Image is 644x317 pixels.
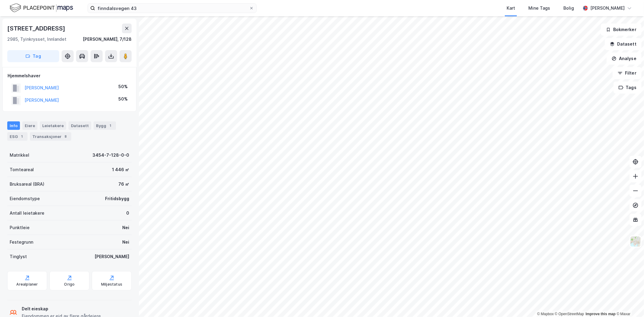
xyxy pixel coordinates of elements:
[528,5,550,12] div: Mine Tags
[40,121,66,130] div: Leietakere
[7,121,20,130] div: Info
[563,5,574,12] div: Bolig
[7,50,59,62] button: Tag
[555,312,584,316] a: OpenStreetMap
[10,210,44,217] div: Antall leietakere
[112,166,129,173] div: 1 446 ㎡
[614,288,644,317] div: Kontrollprogram for chat
[10,181,44,188] div: Bruksareal (BRA)
[105,195,129,202] div: Fritidsbygg
[10,166,34,173] div: Tomteareal
[101,282,122,287] div: Miljøstatus
[10,152,29,159] div: Matrikkel
[63,133,69,139] div: 8
[601,24,642,36] button: Bokmerker
[507,5,515,12] div: Kart
[118,95,128,103] div: 50%
[16,282,38,287] div: Arealplaner
[22,305,101,312] div: Delt eieskap
[118,83,128,90] div: 50%
[95,4,249,13] input: Søk på adresse, matrikkel, gårdeiere, leietakere eller personer
[7,24,66,33] div: [STREET_ADDRESS]
[19,133,25,139] div: 1
[92,152,129,159] div: 3454-7-128-0-0
[605,38,642,50] button: Datasett
[7,36,66,43] div: 2985, Tyinkrysset, Innlandet
[107,123,114,129] div: 1
[7,132,27,141] div: ESG
[69,121,91,130] div: Datasett
[122,224,129,231] div: Nei
[30,132,71,141] div: Transaksjoner
[10,3,73,13] img: logo.f888ab2527a4732fd821a326f86c7f29.svg
[614,288,644,317] iframe: Chat Widget
[122,239,129,246] div: Nei
[64,282,75,287] div: Origo
[10,224,30,231] div: Punktleie
[590,5,625,12] div: [PERSON_NAME]
[614,82,642,94] button: Tags
[607,53,642,65] button: Analyse
[10,253,27,260] div: Tinglyst
[613,67,642,79] button: Filter
[10,195,40,202] div: Eiendomstype
[22,121,37,130] div: Eiere
[95,253,129,260] div: [PERSON_NAME]
[94,121,116,130] div: Bygg
[8,72,131,79] div: Hjemmelshaver
[83,36,132,43] div: [PERSON_NAME], 7/128
[537,312,554,316] a: Mapbox
[10,239,33,246] div: Festegrunn
[126,210,129,217] div: 0
[630,236,641,247] img: Z
[118,181,129,188] div: 76 ㎡
[586,312,616,316] a: Improve this map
